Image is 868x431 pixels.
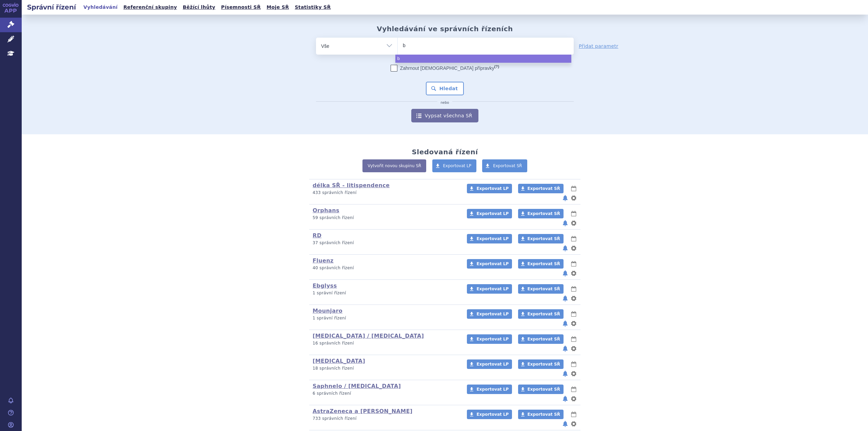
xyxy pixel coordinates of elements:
p: 37 správních řízení [313,240,458,246]
span: Exportovat LP [476,312,509,316]
p: 1 správní řízení [313,290,458,296]
button: lhůty [570,335,577,343]
span: Exportovat LP [476,387,509,392]
button: lhůty [570,385,577,393]
button: nastavení [570,420,577,428]
a: Exportovat LP [432,159,477,172]
button: nastavení [570,294,577,302]
span: Exportovat SŘ [528,261,560,266]
a: Běžící lhůty [181,3,217,12]
button: notifikace [562,244,569,252]
span: Exportovat SŘ [528,387,560,392]
a: Exportovat SŘ [518,385,564,394]
button: nastavení [570,219,577,227]
button: Hledat [426,82,464,95]
button: notifikace [562,420,569,428]
a: Moje SŘ [264,3,291,12]
button: notifikace [562,269,569,277]
span: Exportovat LP [476,261,509,266]
span: Exportovat LP [476,287,509,291]
button: lhůty [570,410,577,418]
a: Písemnosti SŘ [219,3,263,12]
button: lhůty [570,184,577,193]
span: Exportovat SŘ [528,211,560,216]
p: 16 správních řízení [313,340,458,346]
a: Exportovat SŘ [518,359,564,369]
p: 433 správních řízení [313,190,458,196]
i: nebo [437,101,453,105]
a: Exportovat LP [467,359,512,369]
button: nastavení [570,269,577,277]
a: Přidat parametr [579,43,618,50]
button: notifikace [562,345,569,353]
span: Exportovat SŘ [493,163,522,168]
span: Exportovat LP [476,362,509,367]
a: Exportovat LP [467,284,512,294]
label: Zahrnout [DEMOGRAPHIC_DATA] přípravky [391,65,499,72]
span: Exportovat SŘ [528,287,560,291]
a: [MEDICAL_DATA] / [MEDICAL_DATA] [313,333,424,339]
a: Referenční skupiny [121,3,179,12]
button: notifikace [562,370,569,378]
button: nastavení [570,395,577,403]
a: Exportovat SŘ [518,259,564,269]
a: Vypsat všechna SŘ [411,109,478,122]
button: notifikace [562,294,569,302]
a: [MEDICAL_DATA] [313,358,365,364]
a: Exportovat SŘ [518,410,564,419]
span: Exportovat LP [476,186,509,191]
span: Exportovat SŘ [528,312,560,316]
a: AstraZeneca a [PERSON_NAME] [313,408,413,414]
p: 733 správních řízení [313,416,458,422]
button: lhůty [570,310,577,318]
a: Vytvořit novou skupinu SŘ [362,159,426,172]
button: notifikace [562,219,569,227]
a: Saphnelo / [MEDICAL_DATA] [313,383,401,389]
button: lhůty [570,260,577,268]
button: nastavení [570,370,577,378]
a: Exportovat SŘ [518,284,564,294]
a: Exportovat LP [467,385,512,394]
h2: Správní řízení [22,2,81,12]
a: Exportovat LP [467,209,512,218]
p: 6 správních řízení [313,391,458,396]
span: Exportovat SŘ [528,186,560,191]
span: Exportovat SŘ [528,362,560,367]
a: Exportovat LP [467,309,512,319]
a: délka SŘ - litispendence [313,182,390,189]
button: nastavení [570,345,577,353]
button: notifikace [562,395,569,403]
a: Exportovat SŘ [482,159,527,172]
a: Exportovat LP [467,259,512,269]
abbr: (?) [494,64,499,69]
button: lhůty [570,210,577,218]
span: Exportovat SŘ [528,236,560,241]
button: notifikace [562,319,569,328]
span: Exportovat SŘ [528,337,560,341]
button: nastavení [570,244,577,252]
a: Exportovat LP [467,184,512,193]
p: 1 správní řízení [313,315,458,321]
button: lhůty [570,360,577,368]
p: 40 správních řízení [313,265,458,271]
p: 59 správních řízení [313,215,458,221]
span: Exportovat LP [476,412,509,417]
p: 18 správních řízení [313,366,458,371]
h2: Vyhledávání ve správních řízeních [377,25,513,33]
a: Mounjaro [313,308,342,314]
span: Exportovat LP [476,211,509,216]
a: Fluenz [313,257,334,264]
a: Ebglyss [313,282,337,289]
a: Exportovat SŘ [518,309,564,319]
a: Exportovat SŘ [518,184,564,193]
button: nastavení [570,319,577,328]
a: Exportovat LP [467,410,512,419]
span: Exportovat SŘ [528,412,560,417]
a: Exportovat SŘ [518,334,564,344]
span: Exportovat LP [443,163,472,168]
a: Exportovat SŘ [518,209,564,218]
button: nastavení [570,194,577,202]
a: Orphans [313,207,339,214]
li: b [395,55,571,63]
button: lhůty [570,235,577,243]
